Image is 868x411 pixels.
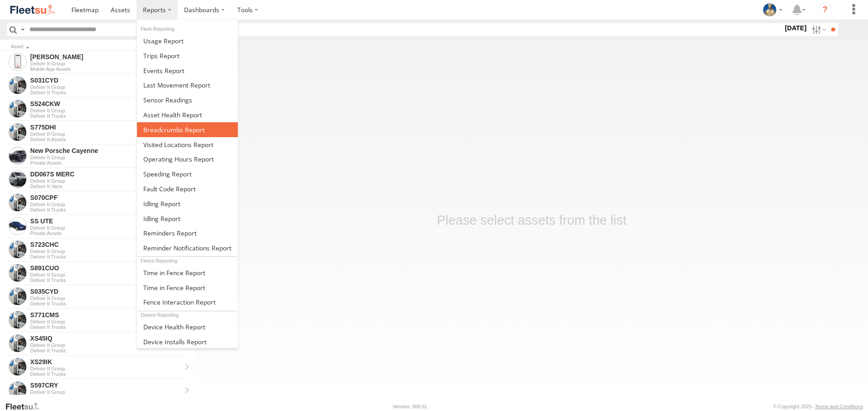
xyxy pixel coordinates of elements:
a: Fence Interaction Report [137,295,238,310]
a: Trips Report [137,48,238,63]
div: Gian Della Porta - View Asset History [30,53,181,61]
div: Deliver It Group [30,155,181,160]
div: © Copyright 2025 - [773,404,863,409]
img: fleetsu-logo-horizontal.svg [9,4,56,16]
a: Full Events Report [137,63,238,78]
div: S035CYD - View Asset History [30,287,181,296]
i: ? [818,3,832,17]
div: Mobile App Assets [30,66,181,72]
div: S775DHI - View Asset History [30,123,181,131]
div: Deliver It Trucks [30,348,181,353]
a: Idling Report [137,196,238,211]
div: Deliver It Assets [30,137,181,142]
div: Deliver It Group [30,131,181,137]
label: [DATE] [783,23,808,33]
div: Deliver It Trucks [30,254,181,259]
div: Deliver It Group [30,61,181,66]
div: DD067S MERC - View Asset History [30,170,181,178]
div: S723CHC - View Asset History [30,240,181,249]
a: Visit our Website [5,402,47,411]
a: Terms and Conditions [815,404,863,409]
label: Search Filter Options [808,23,828,36]
div: SS UTE - View Asset History [30,217,181,225]
div: Deliver It Trucks [30,277,181,283]
a: Time in Fences Report [137,280,238,295]
div: Deliver It Group [30,272,181,277]
div: Deliver It Group [30,296,181,301]
div: Version: 308.01 [393,404,427,409]
a: Breadcrumbs Report [137,122,238,137]
div: S031CYD - View Asset History [30,76,181,84]
a: Visited Locations Report [137,137,238,152]
a: Usage Report [137,33,238,48]
a: Reminders Report [137,226,238,241]
div: Click to Sort [11,45,181,49]
div: Private Assets [30,160,181,166]
div: Deliver It Trucks [30,371,181,377]
div: Deliver It Group [30,202,181,207]
div: S771CMS - View Asset History [30,311,181,319]
a: Fault Code Report [137,181,238,196]
div: Deliver It Group [30,108,181,113]
div: Deliver It Trucks [30,113,181,119]
div: Private Assets [30,231,181,236]
div: Deliver It Group [30,249,181,254]
a: Asset Health Report [137,107,238,122]
div: Deliver It Trucks [30,90,181,95]
div: S891CUO - View Asset History [30,264,181,272]
div: New Porsche Cayenne - View Asset History [30,147,181,155]
div: S597CRY - View Asset History [30,381,181,389]
div: Deliver It Trucks [30,207,181,212]
div: Deliver It Group [30,319,181,324]
a: Device Health Report [137,319,238,334]
div: S524CKW - View Asset History [30,100,181,108]
div: Deliver It Group [30,84,181,90]
div: Deliver It Group [30,389,181,395]
a: Asset Operating Hours Report [137,152,238,166]
div: Deliver It Trucks [30,324,181,330]
div: Deliver It Group [30,366,181,371]
div: S070CPF - View Asset History [30,194,181,202]
div: Deliver It Trucks [30,301,181,306]
div: XS29IK - View Asset History [30,358,181,366]
a: Service Reminder Notifications Report [137,240,238,255]
div: Matt Draper [759,3,786,17]
a: Idling Report [137,211,238,226]
div: Deliver It Group [30,342,181,348]
div: Deliver It Group [30,178,181,184]
div: XS45IQ - View Asset History [30,334,181,342]
label: Search Query [19,23,26,36]
div: Deliver It Group [30,225,181,231]
a: Device Installs Report [137,334,238,349]
div: Deliver It Vans [30,184,181,189]
a: Time in Fences Report [137,265,238,280]
a: Last Movement Report [137,78,238,92]
a: Sensor Readings [137,92,238,107]
a: Fleet Speed Report [137,166,238,181]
